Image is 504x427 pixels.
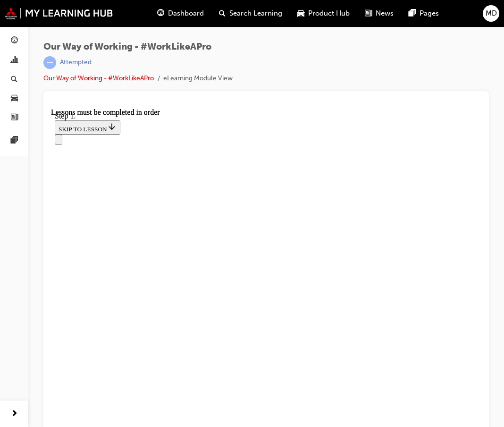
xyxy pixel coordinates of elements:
[290,4,357,23] a: car-iconProduct Hub
[4,26,11,36] button: Open navigation menu
[409,8,416,19] span: pages-icon
[4,12,69,26] button: SKIP TO LESSON
[11,75,17,84] span: search-icon
[297,8,304,19] span: car-icon
[168,8,204,19] span: Dashboard
[401,4,446,23] a: pages-iconPages
[5,7,113,19] img: mmal
[420,8,439,19] span: Pages
[11,137,18,145] span: pages-icon
[11,113,18,122] span: news-icon
[157,8,164,19] span: guage-icon
[357,4,401,23] a: news-iconNews
[376,8,394,19] span: News
[11,94,18,103] span: car-icon
[150,4,211,23] a: guage-iconDashboard
[365,8,372,19] span: news-icon
[211,4,290,23] a: search-iconSearch Learning
[308,8,350,19] span: Product Hub
[43,56,56,69] span: learningRecordVerb_ATTEMPT-icon
[8,17,66,25] span: SKIP TO LESSON
[4,4,427,12] div: Step 1.
[43,42,233,52] span: Our Way of Working - #WorkLikeAPro
[483,5,499,22] button: MD
[163,73,233,84] li: eLearning Module View
[11,37,18,45] span: guage-icon
[43,74,154,82] a: Our Way of Working - #WorkLikeAPro
[486,8,497,19] span: MD
[11,56,18,65] span: chart-icon
[11,408,18,420] span: next-icon
[229,8,282,19] span: Search Learning
[219,8,226,19] span: search-icon
[60,58,92,67] div: Attempted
